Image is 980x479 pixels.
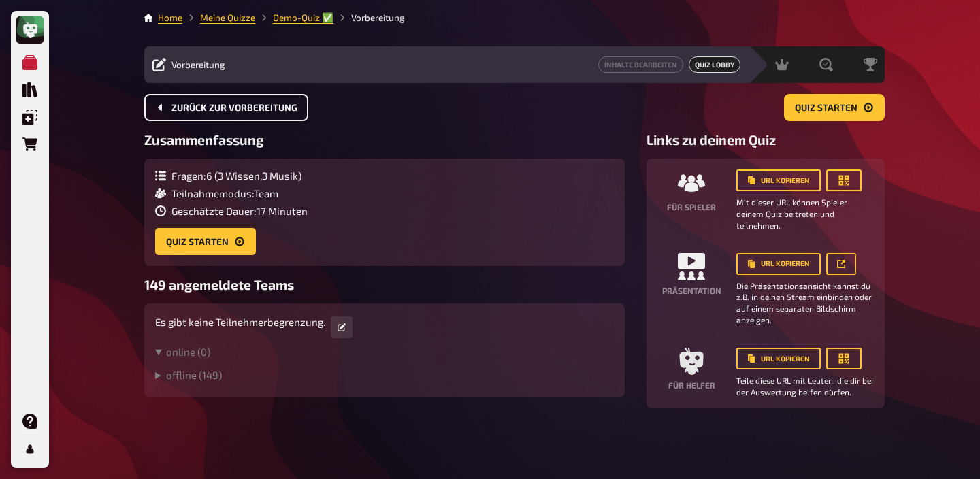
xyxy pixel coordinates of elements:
span: Teilnahmemodus : Team [171,187,278,199]
button: URL kopieren [736,253,821,275]
small: Teile diese URL mit Leuten, die dir bei der Auswertung helfen dürfen. [736,375,874,398]
li: Home [158,11,182,24]
button: URL kopieren [736,348,821,369]
button: Zurück zur Vorbereitung [144,94,308,121]
summary: online (0) [155,346,614,358]
li: Vorbereitung [333,11,405,24]
h3: 149 angemeldete Teams [144,277,625,293]
div: Fragen : 6 ( 3 Wissen , 3 Musik ) [155,169,308,182]
h4: Präsentation [662,286,721,295]
button: Quiz starten [155,228,256,255]
h3: Zusammenfassung [144,132,625,148]
p: Es gibt keine Teilnehmerbegrenzung. [155,314,325,330]
a: Meine Quizze [200,12,255,23]
button: Inhalte Bearbeiten [598,56,683,73]
summary: offline (149) [155,369,614,381]
a: Home [158,12,182,23]
a: Demo-Quiz ✅​ [273,12,333,23]
span: Vorbereitung [171,59,225,70]
a: Quiz Lobby [689,56,740,73]
h4: Für Helfer [668,380,715,390]
small: Mit dieser URL können Spieler deinem Quiz beitreten und teilnehmen. [736,197,874,231]
h4: Für Spieler [667,202,716,212]
span: Quiz starten [795,103,857,113]
button: URL kopieren [736,169,821,191]
span: Zurück zur Vorbereitung [171,103,297,113]
button: Quiz starten [784,94,885,121]
span: Geschätzte Dauer : 17 Minuten [171,205,308,217]
li: Demo-Quiz ✅​ [255,11,333,24]
h3: Links zu deinem Quiz [647,132,885,148]
li: Meine Quizze [182,11,255,24]
small: Die Präsentationsansicht kannst du z.B. in deinen Stream einbinden oder auf einem separaten Bilds... [736,280,874,326]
